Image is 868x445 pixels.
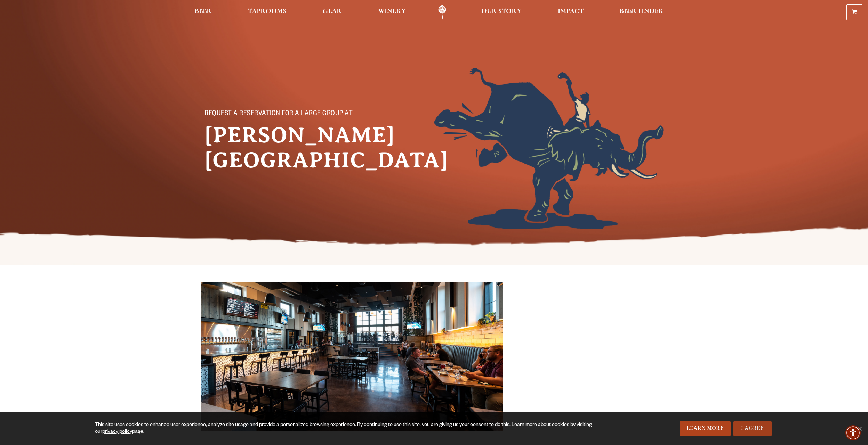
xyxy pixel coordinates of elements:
a: Impact [553,5,588,20]
h1: [PERSON_NAME][GEOGRAPHIC_DATA] [204,123,371,173]
span: Impact [558,9,584,14]
a: Odell Home [429,5,455,20]
a: Learn More [680,421,731,436]
a: Beer Finder [615,5,668,20]
p: Request a reservation for a large group at [204,110,357,118]
a: Taprooms [243,5,291,20]
a: Our Story [477,5,526,20]
a: Beer [190,5,216,20]
a: I Agree [733,421,772,436]
span: Beer Finder [620,9,664,14]
div: Accessibility Menu [845,425,861,440]
a: Winery [373,5,410,20]
img: Foreground404 [434,68,664,229]
a: Gear [318,5,346,20]
img: OdellSloansLake-2 [201,282,503,431]
div: This site uses cookies to enhance user experience, analyze site usage and provide a personalized ... [95,422,595,436]
span: Winery [378,9,406,14]
span: Beer [195,9,212,14]
span: Our Story [481,9,521,14]
span: Taprooms [248,9,286,14]
span: Gear [323,9,342,14]
a: privacy policy [102,429,132,435]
